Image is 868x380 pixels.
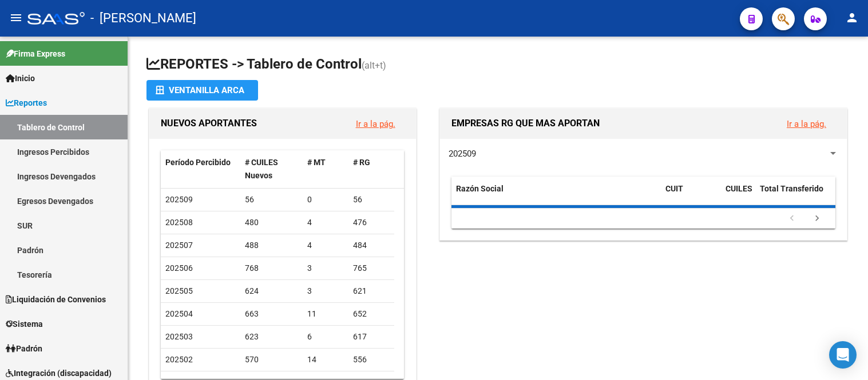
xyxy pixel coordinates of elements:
[353,216,390,229] div: 476
[806,213,828,225] a: go to next page
[307,353,344,366] div: 14
[661,177,721,214] datatable-header-cell: CUIT
[6,367,112,379] span: Integración (discapacidad)
[353,285,390,298] div: 621
[760,184,823,193] span: Total Transferido
[307,307,344,321] div: 11
[6,342,42,355] span: Padrón
[245,330,298,343] div: 623
[307,285,344,298] div: 3
[307,239,344,252] div: 4
[353,330,390,343] div: 617
[245,193,298,206] div: 56
[6,97,47,109] span: Reportes
[146,55,850,75] h1: REPORTES -> Tablero de Control
[353,193,390,206] div: 56
[161,150,240,188] datatable-header-cell: Período Percibido
[781,213,803,225] a: go to previous page
[307,330,344,343] div: 6
[156,80,249,101] div: Ventanilla ARCA
[449,149,476,159] span: 202509
[161,118,257,129] span: NUEVOS APORTANTES
[9,11,23,25] mat-icon: menu
[245,216,298,229] div: 480
[165,286,193,295] span: 202505
[6,72,35,85] span: Inicio
[90,6,196,31] span: - [PERSON_NAME]
[347,113,405,134] button: Ir a la pág.
[165,158,231,167] span: Período Percibido
[353,262,390,275] div: 765
[303,150,348,188] datatable-header-cell: # MT
[245,158,278,180] span: # CUILES Nuevos
[451,118,600,129] span: EMPRESAS RG QUE MAS APORTAN
[755,177,835,214] datatable-header-cell: Total Transferido
[307,193,344,206] div: 0
[353,158,370,167] span: # RG
[245,239,298,252] div: 488
[307,262,344,275] div: 3
[6,47,65,60] span: Firma Express
[307,158,326,167] span: # MT
[165,241,193,250] span: 202507
[240,150,303,188] datatable-header-cell: # CUILES Nuevos
[356,119,395,129] a: Ir a la pág.
[778,113,835,134] button: Ir a la pág.
[245,262,298,275] div: 768
[845,11,859,25] mat-icon: person
[165,355,193,364] span: 202502
[353,353,390,366] div: 556
[165,309,193,318] span: 202504
[451,177,661,214] datatable-header-cell: Razón Social
[146,80,258,101] button: Ventanilla ARCA
[245,285,298,298] div: 624
[348,150,394,188] datatable-header-cell: # RG
[353,307,390,321] div: 652
[6,293,106,306] span: Liquidación de Convenios
[165,332,193,341] span: 202503
[726,184,752,193] span: CUILES
[165,263,193,273] span: 202506
[245,307,298,321] div: 663
[307,216,344,229] div: 4
[165,218,193,227] span: 202508
[787,119,826,129] a: Ir a la pág.
[165,195,193,204] span: 202509
[829,341,857,369] div: Open Intercom Messenger
[245,353,298,366] div: 570
[665,184,683,193] span: CUIT
[456,184,504,193] span: Razón Social
[721,177,755,214] datatable-header-cell: CUILES
[6,318,43,330] span: Sistema
[353,239,390,252] div: 484
[362,60,386,71] span: (alt+t)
